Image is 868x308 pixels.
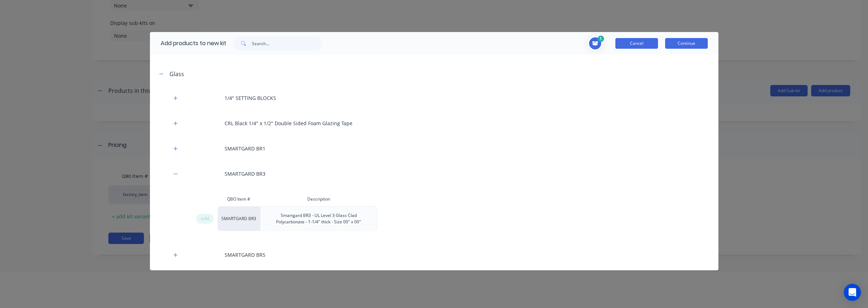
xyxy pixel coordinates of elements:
span: add [201,215,209,222]
button: Toggle cart dropdown [588,36,605,51]
div: QBO Item # [217,192,260,206]
div: SMARTGARD BR3 [150,161,718,186]
span: 1 [598,36,604,42]
div: CRL Black 1/4" x 1/2" Double Sided Foam Glazing Tape [150,111,718,136]
div: Smartgard BR3 - UL Level 3 Glass Clad Polycarbonate - 1-1/4" thick - Size 00" x 00" [260,207,377,231]
div: Open Intercom Messenger [844,284,861,301]
div: SMARTGARD BR1 [150,136,718,161]
button: Continue [665,38,708,49]
div: 1/4" SETTING BLOCKS [150,85,718,111]
div: Add products to new kit [150,32,226,55]
div: SMARTGARD BR3 [217,206,260,231]
div: add [196,214,214,224]
input: Search... [252,36,322,51]
div: SMARTGARD BR5 [150,242,718,267]
div: Glass [169,70,184,78]
div: Description [260,192,377,206]
button: Cancel [615,38,658,49]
